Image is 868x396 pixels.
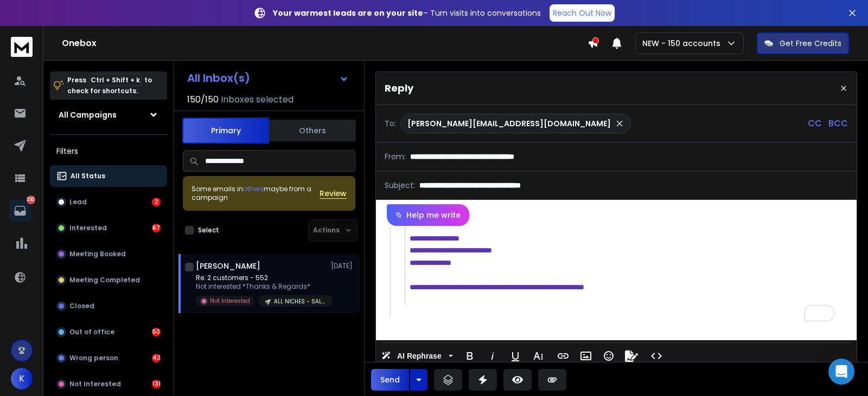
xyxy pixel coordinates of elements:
button: Meeting Completed [50,269,167,291]
button: All Campaigns [50,104,167,126]
label: Select [198,226,219,235]
p: Interested [69,224,107,232]
button: Not Interested131 [50,373,167,395]
p: Meeting Completed [69,276,140,284]
button: Wrong person42 [50,347,167,369]
div: 67 [152,224,161,232]
div: 50 [152,328,161,336]
div: Open Intercom Messenger [828,359,854,385]
button: Underline (Ctrl+U) [505,345,526,367]
button: More Text [528,345,548,367]
p: Not Interested [210,297,250,305]
p: Re: 2 customers - 552 [196,274,326,282]
button: Help me write [387,204,469,226]
span: 150 / 150 [187,93,219,106]
p: Out of office [69,328,114,336]
p: From: [385,151,406,162]
span: AI Rephrase [395,352,444,361]
h3: Inboxes selected [221,93,293,106]
button: Signature [621,345,642,367]
p: NEW - 150 accounts [642,38,725,49]
div: 131 [152,380,161,388]
button: All Status [50,165,167,187]
div: 42 [152,354,161,362]
p: Not interested *Thanks & Regards* [196,282,326,291]
p: Press to check for shortcuts. [67,75,152,96]
p: CC [808,117,822,130]
button: Others [269,119,356,142]
p: Closed [69,302,94,310]
button: Send [371,369,409,391]
strong: Your warmest leads are on your site [273,8,423,18]
h1: All Inbox(s) [187,73,250,83]
a: 292 [9,200,31,222]
span: Ctrl + Shift + k [89,74,142,86]
p: ALL NICHES - SALES2 [274,297,326,306]
button: Out of office50 [50,321,167,343]
p: All Status [71,172,105,180]
p: BCC [828,117,848,130]
p: Subject: [385,180,415,191]
button: Insert Link (Ctrl+K) [553,345,573,367]
button: Insert Image (Ctrl+P) [576,345,596,367]
p: Wrong person [69,354,118,362]
div: To enrich screen reader interactions, please activate Accessibility in Grammarly extension settings [376,226,853,340]
button: K [11,368,33,389]
button: Closed [50,295,167,317]
a: Reach Out Now [550,4,615,22]
h3: Filters [50,144,167,159]
button: Code View [646,345,667,367]
div: 2 [152,198,161,206]
button: AI Rephrase [379,345,455,367]
img: logo [11,37,33,57]
p: 292 [27,196,35,204]
button: Interested67 [50,217,167,239]
p: [DATE] [331,262,355,270]
p: [PERSON_NAME][EMAIL_ADDRESS][DOMAIN_NAME] [407,118,611,129]
div: Some emails in maybe from a campaign [192,185,320,202]
p: – Turn visits into conversations [273,8,541,18]
button: Meeting Booked [50,243,167,265]
button: Italic (Ctrl+I) [482,345,503,367]
span: others [243,184,264,193]
p: Lead [69,198,87,206]
p: Get Free Credits [780,38,841,49]
h1: [PERSON_NAME] [196,261,260,271]
button: Emoticons [598,345,619,367]
button: All Inbox(s) [178,67,358,89]
p: To: [385,118,396,129]
h1: Onebox [62,37,588,50]
button: Get Free Credits [757,33,849,54]
button: Review [320,188,347,199]
h1: All Campaigns [59,109,117,120]
p: Reply [385,81,413,96]
p: Not Interested [69,380,121,388]
p: Meeting Booked [69,250,126,258]
button: Lead2 [50,191,167,213]
button: Bold (Ctrl+B) [459,345,480,367]
button: Primary [182,118,269,144]
p: Reach Out Now [553,8,611,18]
